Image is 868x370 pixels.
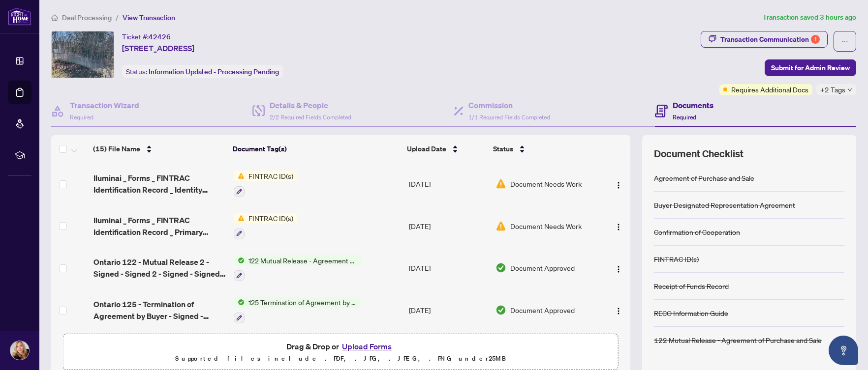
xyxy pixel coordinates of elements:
[93,172,226,196] span: Iluminai _ Forms _ FINTRAC Identification Record _ Identity Verification.pdf
[468,114,550,121] span: 1/1 Required Fields Completed
[510,178,582,189] span: Document Needs Work
[496,305,506,315] img: Document Status
[811,35,820,44] div: 1
[731,84,808,95] span: Requires Additional Docs
[615,265,622,273] img: Logo
[615,307,622,315] img: Logo
[654,254,699,264] div: FINTRAC ID(s)
[234,297,361,323] button: Status Icon125 Termination of Agreement by Buyer - Agreement of Purchase and Sale
[234,171,245,181] img: Status Icon
[116,12,119,23] li: /
[51,14,58,21] span: home
[496,221,506,231] img: Document Status
[234,213,297,239] button: Status IconFINTRAC ID(s)
[510,305,575,315] span: Document Approved
[701,31,828,48] button: Transaction Communication1
[93,143,140,154] span: (15) File Name
[229,135,403,163] th: Document Tag(s)
[654,227,740,237] div: Confirmation of Cooperation
[771,60,850,76] span: Submit for Admin Review
[93,298,226,322] span: Ontario 125 - Termination of Agreement by Buyer - Signed - Signed.pdf
[673,114,696,121] span: Required
[234,297,245,308] img: Status Icon
[234,255,361,282] button: Status Icon122 Mutual Release - Agreement of Purchase and Sale
[496,262,506,273] img: Document Status
[149,67,279,76] span: Information Updated - Processing Pending
[245,297,361,308] span: 125 Termination of Agreement by Buyer - Agreement of Purchase and Sale
[654,281,729,291] div: Receipt of Funds Record
[245,255,361,266] span: 122 Mutual Release - Agreement of Purchase and Sale
[123,13,175,22] span: View Transaction
[765,59,856,76] button: Submit for Admin Review
[405,247,492,289] td: [DATE]
[93,214,226,238] span: Iluminai _ Forms _ FINTRAC Identification Record _ Primary Details.pdf
[847,87,852,92] span: down
[763,12,856,23] article: Transaction saved 3 hours ago
[10,341,29,360] img: Profile Icon
[245,171,297,181] span: FINTRAC ID(s)
[149,32,171,41] span: 42426
[89,135,228,163] th: (15) File Name
[510,221,582,231] span: Document Needs Work
[654,172,754,183] div: Agreement of Purchase and Sale
[654,308,728,318] div: RECO Information Guide
[405,205,492,247] td: [DATE]
[615,181,622,189] img: Logo
[841,38,848,45] span: ellipsis
[286,340,395,353] span: Drag & Drop or
[493,143,513,154] span: Status
[468,99,550,111] h4: Commission
[122,42,194,54] span: [STREET_ADDRESS]
[654,199,795,210] div: Buyer Designated Representation Agreement
[829,336,858,365] button: Open asap
[93,256,226,280] span: Ontario 122 - Mutual Release 2 - Signed - Signed 2 - Signed - Signed EXECUTED.pdf
[405,163,492,205] td: [DATE]
[510,262,575,273] span: Document Approved
[122,65,283,78] div: Status:
[52,31,114,78] img: IMG-X12090439_1.jpg
[611,176,626,192] button: Logo
[70,114,93,121] span: Required
[611,218,626,234] button: Logo
[234,255,245,266] img: Status Icon
[496,178,506,189] img: Document Status
[69,353,612,365] p: Supported files include .PDF, .JPG, .JPEG, .PNG under 25 MB
[122,31,171,42] div: Ticket #:
[234,213,245,224] img: Status Icon
[489,135,597,163] th: Status
[673,99,713,111] h4: Documents
[270,99,351,111] h4: Details & People
[8,7,31,26] img: logo
[245,213,297,224] span: FINTRAC ID(s)
[270,114,351,121] span: 2/2 Required Fields Completed
[62,13,112,22] span: Deal Processing
[234,171,297,197] button: Status IconFINTRAC ID(s)
[339,340,395,353] button: Upload Forms
[654,335,822,345] div: 122 Mutual Release - Agreement of Purchase and Sale
[405,289,492,331] td: [DATE]
[70,99,139,111] h4: Transaction Wizard
[615,223,622,231] img: Logo
[820,84,845,95] span: +2 Tags
[611,260,626,276] button: Logo
[654,147,744,161] span: Document Checklist
[403,135,489,163] th: Upload Date
[720,31,820,47] div: Transaction Communication
[611,302,626,318] button: Logo
[407,143,446,154] span: Upload Date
